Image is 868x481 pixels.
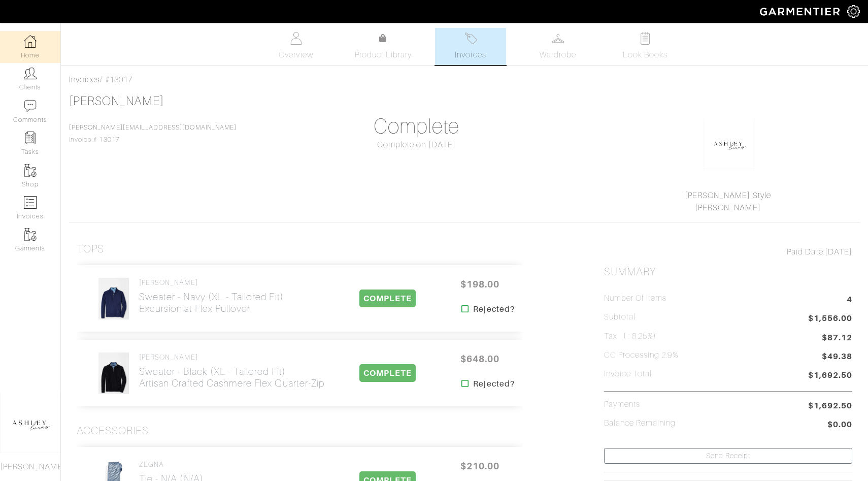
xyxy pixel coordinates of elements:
div: [DATE] [604,246,852,258]
img: clients-icon-6bae9207a08558b7cb47a8932f037763ab4055f8c8b6bfacd5dc20c3e0201464.png [24,67,37,80]
a: [PERSON_NAME] Sweater - Navy (XL - Tailored Fit)Excursionist Flex Pullover [139,278,284,314]
img: comment-icon-a0a6a9ef722e966f86d9cbdc48e553b5cf19dbc54f86b18d962a5391bc8f6eb6.png [24,100,37,112]
img: gear-icon-white-bd11855cb880d31180b6d7d6211b90ccbf57a29d726f0c71d8c61bd08dd39cc2.png [847,5,860,18]
span: $0.00 [827,419,852,432]
h5: CC Processing 2.9% [604,350,679,360]
img: garments-icon-b7da505a4dc4fd61783c78ac3ca0ef83fa9d6f193b1c9dc38574b1d14d53ca28.png [24,164,37,177]
span: $49.38 [822,350,852,364]
a: [PERSON_NAME] Sweater - Black (XL - Tailored Fit)Artisan Crafted Cashmere Flex Quarter-Zip [139,353,324,389]
a: Product Library [348,33,419,61]
a: Invoices [435,28,506,65]
span: Look Books [623,49,668,61]
h4: [PERSON_NAME] [139,278,284,287]
span: Product Library [355,49,412,61]
span: $87.12 [822,332,852,344]
img: wardrobe-487a4870c1b7c33e795ec22d11cfc2ed9d08956e64fb3008fe2437562e282088.svg [552,32,564,45]
h5: Balance Remaining [604,419,676,428]
h2: Sweater - Navy (XL - Tailored Fit) Excursionist Flex Pullover [139,291,284,314]
span: Invoice # 13017 [69,124,237,143]
h5: Invoice Total [604,369,652,379]
h2: Sweater - Black (XL - Tailored Fit) Artisan Crafted Cashmere Flex Quarter-Zip [139,366,324,389]
a: Invoices [69,75,100,84]
h5: Number of Items [604,294,667,303]
span: $1,692.50 [808,369,852,383]
h5: Tax ( : 8.25%) [604,332,657,341]
img: reminder-icon-8004d30b9f0a5d33ae49ab947aed9ed385cf756f9e5892f1edd6e32f2345188e.png [24,132,37,144]
a: Send Receipt [604,448,852,464]
img: wdzrjCPDRgbv5cP7h56wNBCp [98,277,129,320]
span: Wardrobe [540,49,576,61]
img: garments-icon-b7da505a4dc4fd61783c78ac3ca0ef83fa9d6f193b1c9dc38574b1d14d53ca28.png [24,228,37,241]
img: okhkJxsQsug8ErY7G9ypRsDh.png [704,118,754,169]
a: [PERSON_NAME][EMAIL_ADDRESS][DOMAIN_NAME] [69,124,237,131]
h4: [PERSON_NAME] [139,353,324,362]
h4: ZEGNA [139,460,235,469]
h3: Tops [77,243,104,255]
strong: Rejected? [473,303,514,315]
img: dashboard-icon-dbcd8f5a0b271acd01030246c82b418ddd0df26cd7fceb0bd07c9910d44c42f6.png [24,35,37,48]
a: [PERSON_NAME] [69,94,164,108]
strong: Rejected? [473,378,514,390]
span: COMPLETE [359,364,416,382]
span: COMPLETE [359,290,416,307]
img: basicinfo-40fd8af6dae0f16599ec9e87c0ef1c0a1fdea2edbe929e3d69a839185d80c458.svg [290,32,303,45]
h3: Accessories [77,425,149,437]
span: $648.00 [449,348,510,370]
span: Paid Date: [787,247,825,256]
div: / #13017 [69,74,860,86]
h1: Complete [292,114,541,139]
span: Overview [279,49,313,61]
h2: Summary [604,266,852,278]
span: $210.00 [449,455,510,477]
img: orders-27d20c2124de7fd6de4e0e44c1d41de31381a507db9b33961299e4e07d508b8c.svg [464,32,477,45]
span: $1,556.00 [808,312,852,326]
span: 4 [847,294,852,307]
a: Wardrobe [522,28,593,65]
img: orders-icon-0abe47150d42831381b5fb84f609e132dff9fe21cb692f30cb5eec754e2cba89.png [24,196,37,209]
a: Overview [260,28,331,65]
a: [PERSON_NAME] Style [685,191,771,200]
span: Invoices [455,49,486,61]
img: todo-9ac3debb85659649dc8f770b8b6100bb5dab4b48dedcbae339e5042a72dfd3cc.svg [639,32,652,45]
span: $1,692.50 [808,400,852,412]
h5: Payments [604,400,640,409]
img: LZFKQhKFCbULyF8ab7JdSw8c [98,352,129,395]
span: $198.00 [449,273,510,295]
div: Complete on [DATE] [292,139,541,151]
a: Look Books [610,28,681,65]
h5: Subtotal [604,312,636,322]
img: garmentier-logo-header-white-b43fb05a5012e4ada735d5af1a66efaba907eab6374d6393d1fbf88cb4ef424d.png [755,3,847,20]
a: [PERSON_NAME] [695,203,761,212]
